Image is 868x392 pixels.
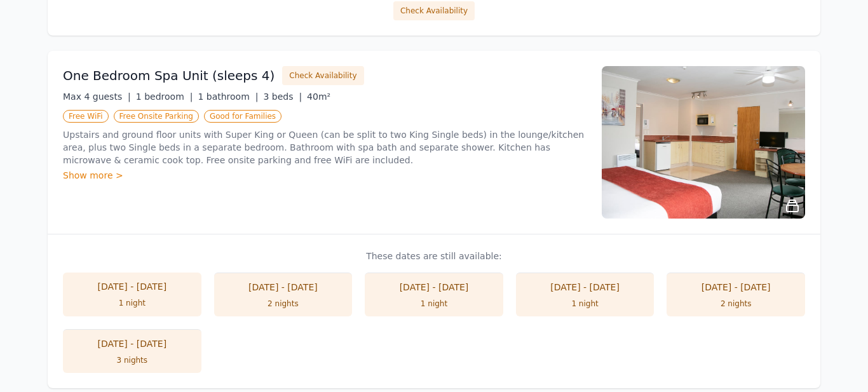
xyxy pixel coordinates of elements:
div: [DATE] - [DATE] [529,281,642,294]
button: Check Availability [282,66,363,85]
span: Free Onsite Parking [114,110,199,123]
div: 2 nights [679,299,792,309]
p: Upstairs and ground floor units with Super King or Queen (can be split to two King Single beds) i... [63,128,587,166]
div: [DATE] - [DATE] [227,281,340,294]
span: 40m² [307,91,330,102]
div: 1 night [377,299,491,309]
span: 1 bathroom | [198,91,258,102]
div: [DATE] - [DATE] [76,280,189,293]
span: Max 4 guests | [63,91,131,102]
h3: One Bedroom Spa Unit (sleeps 4) [63,67,275,84]
p: These dates are still available: [63,250,805,262]
span: Free WiFi [63,110,109,123]
div: [DATE] - [DATE] [679,281,792,294]
div: Show more > [63,169,587,182]
div: 1 night [529,299,642,309]
span: 3 beds | [263,91,302,102]
button: Check Availability [393,1,475,20]
div: 3 nights [76,355,189,365]
div: [DATE] - [DATE] [76,337,189,350]
div: 1 night [76,298,189,308]
div: 2 nights [227,299,340,309]
span: Good for Families [204,110,281,123]
span: 1 bedroom | [136,91,193,102]
div: [DATE] - [DATE] [377,281,491,294]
